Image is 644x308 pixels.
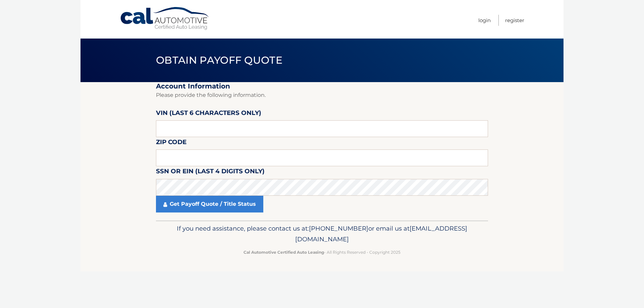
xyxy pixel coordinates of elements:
a: Cal Automotive [120,7,210,30]
span: [PHONE_NUMBER] [309,225,368,232]
label: SSN or EIN (last 4 digits only) [156,166,265,179]
p: Please provide the following information. [156,90,488,100]
a: Get Payoff Quote / Title Status [156,196,263,212]
h2: Account Information [156,82,488,90]
a: Login [478,15,491,26]
p: - All Rights Reserved - Copyright 2025 [160,249,484,256]
label: VIN (last 6 characters only) [156,108,261,120]
label: Zip Code [156,137,186,149]
a: Register [505,15,524,26]
strong: Cal Automotive Certified Auto Leasing [244,250,324,255]
span: Obtain Payoff Quote [156,54,282,66]
p: If you need assistance, please contact us at: or email us at [160,223,484,245]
